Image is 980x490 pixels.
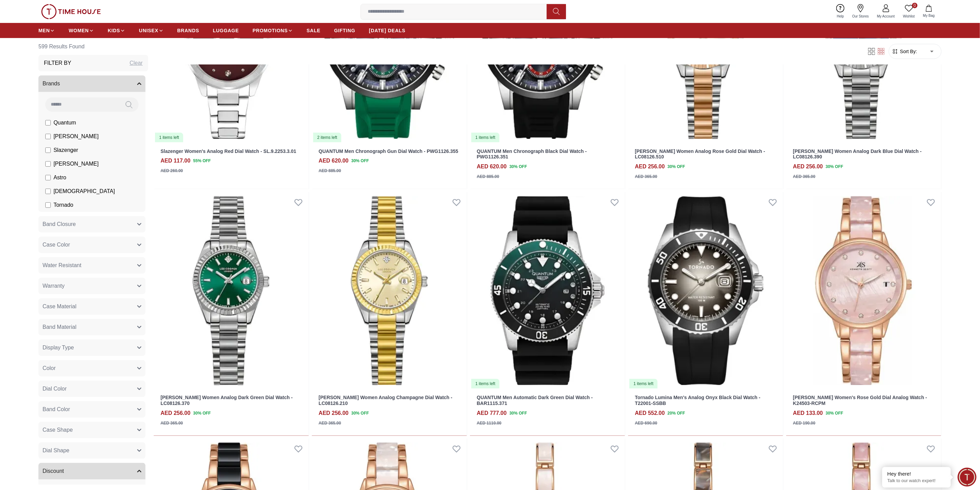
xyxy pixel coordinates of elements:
button: Dial Shape [38,442,145,459]
button: Color [38,360,145,377]
a: [PERSON_NAME] Women's Rose Gold Dial Analog Watch -K24503-RCPM [793,395,927,406]
a: SALE [307,24,320,37]
span: 30 % OFF [826,410,843,416]
img: Tornado Lumina Men's Analog Onyx Black Dial Watch - T22001-SSBB [628,192,783,389]
button: Case Color [38,237,145,253]
span: WOMEN [69,27,89,34]
h4: AED 620.00 [477,163,507,171]
div: Chat Widget [958,468,977,487]
div: Clear [130,59,143,67]
span: Display Type [43,344,74,352]
h4: AED 552.00 [635,409,665,417]
span: Astro [54,174,66,182]
span: 55 % OFF [193,158,211,164]
span: Water Resistant [43,261,81,270]
a: UNISEX [139,24,163,37]
button: My Bag [919,3,939,20]
span: [PERSON_NAME] [54,160,99,168]
button: Warranty [38,278,145,294]
a: WOMEN [69,24,94,37]
span: Sort By: [899,48,917,55]
span: Case Shape [43,426,73,434]
span: 30 % OFF [826,164,843,170]
img: LEE COOPER Women Analog Dark Green Dial Watch - LC08126.370 [154,192,309,389]
img: Kenneth Scott Women's Rose Gold Dial Analog Watch -K24503-RCPM [786,192,941,389]
a: Slazenger Women's Analog Red Dial Watch - SL.9.2253.3.01 [161,148,296,154]
span: Slazenger [54,146,78,154]
span: My Bag [920,13,937,18]
span: 30 % OFF [509,410,527,416]
div: 1 items left [471,379,499,389]
div: 1 items left [629,379,658,389]
a: [PERSON_NAME] Women Analog Dark Green Dial Watch - LC08126.370 [161,395,293,406]
button: Brands [38,75,145,92]
span: 30 % OFF [509,164,527,170]
span: Color [43,364,56,372]
div: AED 885.00 [319,168,341,174]
a: GIFTING [334,24,355,37]
input: Tornado [45,202,51,208]
span: [DEMOGRAPHIC_DATA] [54,187,115,195]
span: SALE [307,27,320,34]
a: Our Stores [848,3,873,20]
button: Band Material [38,319,145,335]
h4: AED 256.00 [161,409,190,417]
a: Tornado Lumina Men's Analog Onyx Black Dial Watch - T22001-SSBB1 items left [628,192,783,389]
div: AED 365.00 [319,420,341,426]
span: Band Color [43,405,70,414]
a: BRANDS [177,24,199,37]
span: [DATE] DEALS [369,27,405,34]
button: Discount [38,463,145,479]
span: 30 % OFF [668,164,685,170]
span: My Account [874,14,898,19]
h6: 599 Results Found [38,38,148,55]
span: Wishlist [900,14,918,19]
button: Case Material [38,298,145,315]
span: 0 [912,3,918,8]
span: LUGGAGE [213,27,239,34]
span: 30 % OFF [351,158,369,164]
span: 30 % OFF [193,410,211,416]
span: Dial Color [43,385,67,393]
button: Display Type [38,339,145,356]
span: Band Material [43,323,76,331]
p: Talk to our watch expert! [887,478,946,484]
span: Brands [43,80,60,88]
img: QUANTUM Men Automatic Dark Green Dial Watch - BAR1115.371 [470,192,625,389]
div: 1 items left [471,133,499,142]
div: AED 1110.00 [477,420,501,426]
a: QUANTUM Men Chronograph Gun Dial Watch - PWG1126.355 [319,148,458,154]
h4: AED 117.00 [161,157,190,165]
div: AED 260.00 [161,168,183,174]
span: KIDS [108,27,120,34]
span: Discount [43,467,64,475]
span: 20 % OFF [668,410,685,416]
a: Help [833,3,848,20]
a: [PERSON_NAME] Women Analog Rose Gold Dial Watch - LC08126.510 [635,148,765,160]
a: QUANTUM Men Automatic Dark Green Dial Watch - BAR1115.371 [477,395,593,406]
h4: AED 256.00 [635,163,665,171]
span: UNISEX [139,27,158,34]
span: GIFTING [334,27,355,34]
span: BRANDS [177,27,199,34]
span: Dial Shape [43,446,69,455]
a: KIDS [108,24,125,37]
a: [DATE] DEALS [369,24,405,37]
div: AED 885.00 [477,174,499,180]
input: [PERSON_NAME] [45,161,51,167]
span: Tornado [54,201,73,209]
div: Hey there! [887,470,946,477]
a: Tornado Lumina Men's Analog Onyx Black Dial Watch - T22001-SSBB [635,395,760,406]
div: AED 365.00 [635,174,657,180]
div: AED 365.00 [793,174,815,180]
button: Dial Color [38,381,145,397]
span: Our Stores [850,14,872,19]
h4: AED 256.00 [319,409,349,417]
h3: Filter By [44,59,71,67]
a: 0Wishlist [899,3,919,20]
input: [PERSON_NAME] [45,134,51,139]
span: PROMOTIONS [252,27,288,34]
span: Quantum [54,119,76,127]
